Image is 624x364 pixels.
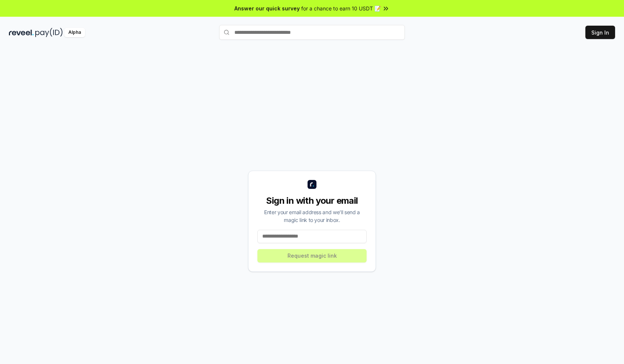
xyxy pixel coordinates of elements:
[35,28,63,37] img: pay_id
[257,195,367,207] div: Sign in with your email
[64,28,85,37] div: Alpha
[234,4,300,12] span: Answer our quick survey
[301,4,381,12] span: for a chance to earn 10 USDT 📝
[308,180,316,189] img: logo_small
[585,26,615,39] button: Sign In
[9,28,34,37] img: reveel_dark
[257,208,367,224] div: Enter your email address and we’ll send a magic link to your inbox.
